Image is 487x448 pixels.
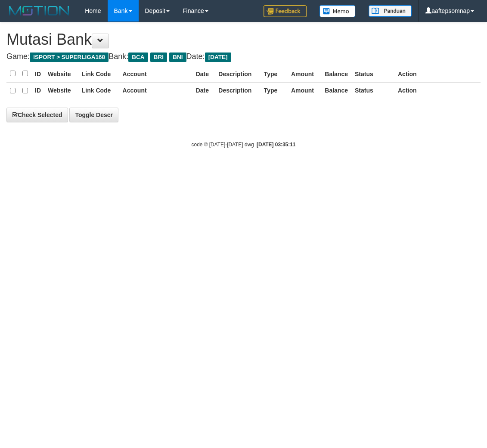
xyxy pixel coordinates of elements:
[284,82,317,99] th: Amount
[30,53,109,62] span: ISPORT > SUPERLIGA168
[119,65,192,82] th: Account
[264,5,307,17] img: Feedback.jpg
[44,65,78,82] th: Website
[119,82,192,99] th: Account
[44,82,78,99] th: Website
[284,65,317,82] th: Amount
[261,65,284,82] th: Type
[169,53,186,62] span: BNI
[317,82,351,99] th: Balance
[192,82,215,99] th: Date
[192,65,215,82] th: Date
[128,53,148,62] span: BCA
[394,82,481,99] th: Action
[78,82,119,99] th: Link Code
[351,82,394,99] th: Status
[192,142,296,148] small: code © [DATE]-[DATE] dwg |
[261,82,284,99] th: Type
[351,65,394,82] th: Status
[394,65,481,82] th: Action
[215,65,260,82] th: Description
[31,65,44,82] th: ID
[6,31,481,48] h1: Mutasi Bank
[215,82,260,99] th: Description
[369,5,412,17] img: panduan.png
[6,4,72,17] img: MOTION_logo.png
[78,65,119,82] th: Link Code
[205,53,231,62] span: [DATE]
[69,108,118,122] a: Toggle Descr
[257,142,295,148] strong: [DATE] 03:35:11
[6,108,68,122] a: Check Selected
[31,82,44,99] th: ID
[319,5,356,17] img: Button%20Memo.svg
[150,53,167,62] span: BRI
[317,65,351,82] th: Balance
[6,53,481,61] h4: Game: Bank: Date:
